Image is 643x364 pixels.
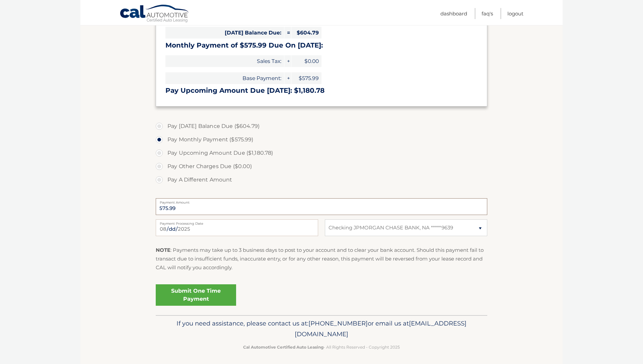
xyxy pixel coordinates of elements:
span: Sales Tax: [165,55,284,67]
span: [DATE] Balance Due: [165,27,284,39]
span: = [284,27,291,39]
p: : Payments may take up to 3 business days to post to your account and to clear your bank account.... [156,246,487,272]
span: Base Payment: [165,72,284,84]
p: - All Rights Reserved - Copyright 2025 [160,344,483,351]
span: [EMAIL_ADDRESS][DOMAIN_NAME] [295,319,467,338]
a: Cal Automotive [120,4,190,24]
a: FAQ's [482,8,493,19]
a: Submit One Time Payment [156,284,236,306]
label: Pay A Different Amount [156,173,487,187]
label: Payment Amount [156,198,487,204]
input: Payment Amount [156,198,487,215]
input: Payment Date [156,219,318,236]
span: + [284,72,291,84]
label: Pay [DATE] Balance Due ($604.79) [156,120,487,133]
span: + [284,55,291,67]
p: If you need assistance, please contact us at: or email us at [160,318,483,340]
h3: Pay Upcoming Amount Due [DATE]: $1,180.78 [165,86,478,95]
span: $0.00 [291,55,321,67]
span: $575.99 [291,72,321,84]
span: [PHONE_NUMBER] [308,319,368,327]
a: Dashboard [440,8,467,19]
label: Pay Upcoming Amount Due ($1,180.78) [156,146,487,160]
h3: Monthly Payment of $575.99 Due On [DATE]: [165,41,478,50]
strong: Cal Automotive Certified Auto Leasing [243,345,324,350]
a: Logout [507,8,523,19]
strong: NOTE [156,247,170,253]
span: $604.79 [291,27,321,39]
label: Payment Processing Date [156,219,318,225]
label: Pay Other Charges Due ($0.00) [156,160,487,173]
label: Pay Monthly Payment ($575.99) [156,133,487,146]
